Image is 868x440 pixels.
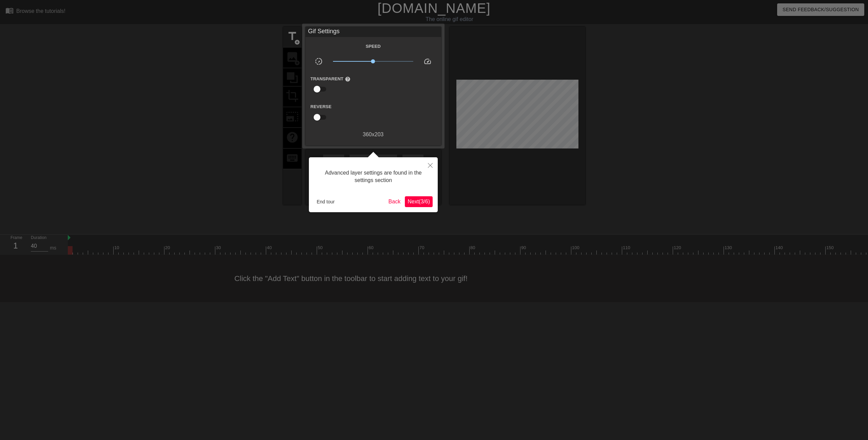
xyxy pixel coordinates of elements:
[314,162,433,191] div: Advanced layer settings are found in the settings section
[408,199,430,204] span: Next ( 3 / 6 )
[314,197,337,207] button: End tour
[423,157,438,173] button: Close
[405,196,433,207] button: Next
[386,196,403,207] button: Back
